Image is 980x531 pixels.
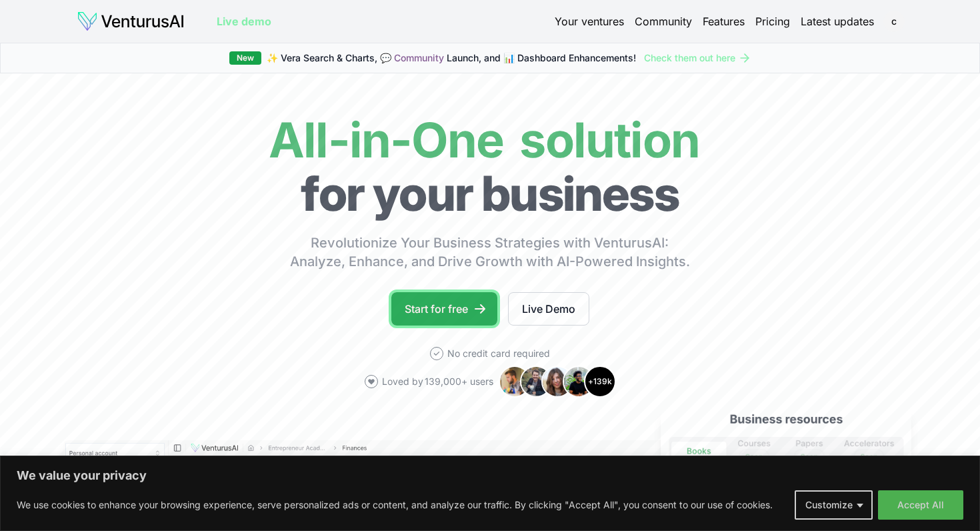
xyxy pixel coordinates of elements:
a: Latest updates [801,13,874,29]
button: c [885,12,903,31]
p: We use cookies to enhance your browsing experience, serve personalized ads or content, and analyz... [17,497,773,513]
img: Avatar 3 [541,366,573,398]
img: Avatar 1 [499,366,531,398]
a: Start for free [391,292,497,326]
a: Your ventures [555,13,624,29]
img: logo [77,11,185,32]
a: Pricing [755,13,790,29]
a: Community [394,52,444,63]
a: Check them out here [644,51,751,65]
a: Live Demo [508,292,589,326]
span: c [883,11,905,32]
a: Features [703,13,745,29]
p: We value your privacy [17,468,963,484]
button: Customize [795,490,873,520]
div: New [229,51,261,65]
img: Avatar 2 [520,366,552,398]
span: ✨ Vera Search & Charts, 💬 Launch, and 📊 Dashboard Enhancements! [267,51,636,65]
a: Community [635,13,692,29]
img: Avatar 4 [563,366,595,398]
a: Live demo [217,13,271,29]
button: Accept All [878,490,963,520]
